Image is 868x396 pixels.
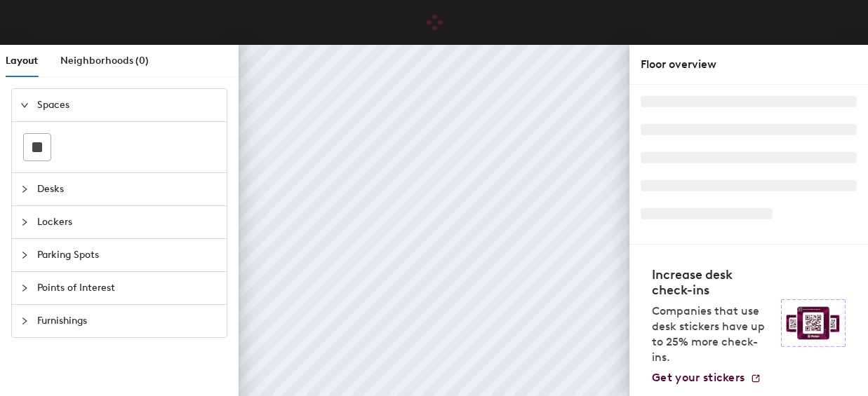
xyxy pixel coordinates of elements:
[20,251,29,259] span: collapsed
[37,239,218,271] span: Parking Spots
[37,305,218,337] span: Furnishings
[652,267,773,298] h4: Increase desk check-ins
[20,317,29,325] span: collapsed
[37,173,218,205] span: Desks
[60,55,149,67] span: Neighborhoods (0)
[6,55,38,67] span: Layout
[37,89,218,121] span: Spaces
[641,56,857,73] div: Floor overview
[37,206,218,238] span: Lockers
[652,371,745,384] span: Get your stickers
[652,303,773,365] p: Companies that use desk stickers have up to 25% more check-ins.
[20,101,29,109] span: expanded
[20,185,29,193] span: collapsed
[37,272,218,304] span: Points of Interest
[781,299,846,347] img: Sticker logo
[20,284,29,292] span: collapsed
[20,218,29,226] span: collapsed
[652,371,761,385] a: Get your stickers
